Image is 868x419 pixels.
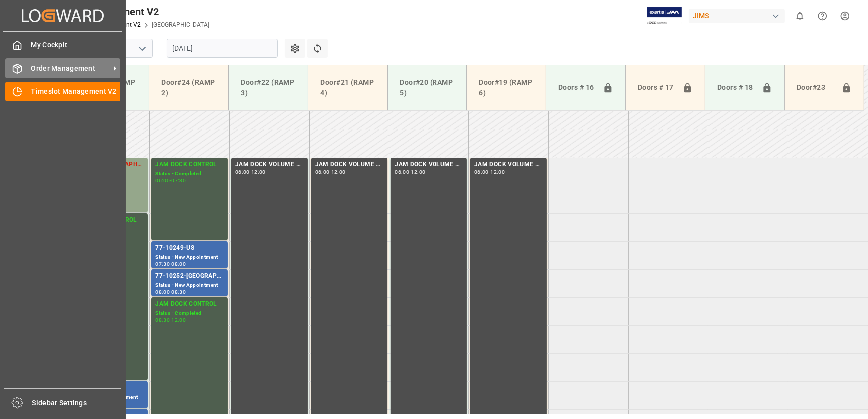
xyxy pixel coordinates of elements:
div: 07:30 [155,262,170,266]
div: - [329,170,331,174]
button: open menu [134,41,149,56]
div: - [170,262,171,266]
div: Door#24 (RAMP 2) [157,73,220,102]
span: Order Management [31,63,110,74]
button: Help Center [811,5,834,27]
input: DD.MM.YYYY [167,39,278,58]
span: My Cockpit [31,40,121,50]
div: - [409,170,411,174]
div: 06:00 [155,178,170,183]
div: - [170,318,171,322]
button: JIMS [689,6,789,25]
div: 06:00 [395,170,409,174]
div: Status - Completed [155,170,224,178]
div: 12:00 [171,318,186,322]
div: Door#20 (RAMP 5) [396,73,458,102]
div: - [170,178,171,183]
div: - [170,290,171,294]
div: 08:00 [171,262,186,266]
div: 12:00 [331,170,346,174]
div: JIMS [689,9,785,23]
div: JAM DOCK VOLUME CONTROL [395,160,463,170]
div: Door#22 (RAMP 3) [237,73,300,102]
div: 12:00 [411,170,426,174]
div: Status - New Appointment [155,281,224,290]
div: Door#23 [793,78,837,97]
a: Timeslot Management V2 [5,82,120,101]
span: Sidebar Settings [32,398,122,408]
div: - [250,170,251,174]
img: Exertis%20JAM%20-%20Email%20Logo.jpg_1722504956.jpg [647,7,682,25]
div: JAM DOCK VOLUME CONTROL [474,160,543,170]
div: Doors # 18 [713,78,758,97]
div: JAM DOCK CONTROL [155,160,224,170]
button: show 0 new notifications [789,5,811,27]
span: Timeslot Management V2 [31,86,121,97]
div: JAM DOCK VOLUME CONTROL [235,160,304,170]
div: Timeslot Management V2 [43,4,209,19]
div: Status - New Appointment [155,253,224,262]
div: 06:00 [474,170,489,174]
div: Door#19 (RAMP 6) [475,73,538,102]
div: JAM DOCK CONTROL [155,299,224,309]
div: Doors # 17 [634,78,678,97]
div: 08:30 [155,318,170,322]
div: 12:00 [251,170,266,174]
div: Door#21 (RAMP 4) [316,73,379,102]
div: 08:00 [155,290,170,294]
div: 12:00 [490,170,505,174]
div: 06:00 [315,170,330,174]
div: 07:30 [171,178,186,183]
div: 08:30 [171,290,186,294]
div: 06:00 [235,170,250,174]
a: My Cockpit [5,35,120,55]
div: Status - Completed [155,309,224,318]
div: 77-10249-US [155,243,224,253]
div: 77-10252-[GEOGRAPHIC_DATA] [155,271,224,281]
div: JAM DOCK VOLUME CONTROL [315,160,384,170]
div: - [489,170,490,174]
div: Doors # 16 [554,78,599,97]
